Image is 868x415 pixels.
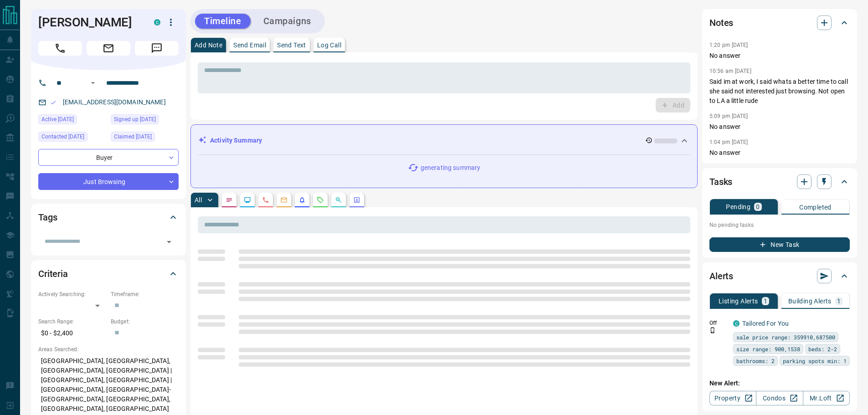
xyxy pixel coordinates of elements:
svg: Requests [317,196,324,204]
svg: Listing Alerts [298,196,306,204]
p: Listing Alerts [719,298,758,304]
svg: Email Valid [50,99,56,106]
div: condos.ca [154,19,160,26]
p: Completed [799,204,832,210]
p: 1 [837,298,841,304]
h1: [PERSON_NAME] [38,15,140,30]
div: Tasks [709,171,850,193]
span: Message [135,41,179,56]
p: No answer [709,51,850,61]
button: Open [163,236,175,248]
svg: Push Notification Only [709,327,716,333]
button: Open [87,77,98,88]
p: No pending tasks [709,218,850,232]
span: Signed up [DATE] [114,115,156,124]
a: Tailored For You [742,320,789,327]
h2: Tags [38,210,57,225]
div: Notes [709,12,850,34]
span: parking spots min: 1 [783,356,847,365]
svg: Lead Browsing Activity [244,196,251,204]
svg: Opportunities [335,196,342,204]
p: Log Call [317,42,341,48]
span: size range: 900,1538 [736,344,800,354]
div: Tags [38,206,179,228]
div: Thu Jun 20 2024 [38,132,106,144]
button: New Task [709,237,850,252]
p: 5:09 pm [DATE] [709,113,748,119]
svg: Agent Actions [353,196,360,204]
svg: Emails [280,196,288,204]
button: Timeline [195,14,251,29]
p: Budget: [111,318,179,326]
p: generating summary [421,163,480,173]
p: No answer [709,148,850,158]
span: Call [38,41,82,56]
h2: Alerts [709,269,733,283]
div: Activity Summary [198,132,690,149]
p: Timeframe: [111,290,179,298]
p: Pending [726,204,750,210]
p: $0 - $2,400 [38,326,106,341]
p: 1:04 pm [DATE] [709,139,748,145]
div: Criteria [38,263,179,285]
span: Contacted [DATE] [41,132,84,141]
h2: Criteria [38,266,68,281]
span: beds: 2-2 [808,344,837,354]
div: Buyer [38,149,179,166]
span: sale price range: 359910,687500 [736,333,835,342]
p: Said im at work, I said whats a better time to call she said not interested just browsing. Not op... [709,77,850,106]
p: Send Text [277,42,306,48]
div: Alerts [709,265,850,287]
a: Property [709,391,756,405]
h2: Notes [709,15,733,30]
p: 1 [764,298,767,304]
span: bathrooms: 2 [736,356,775,365]
p: 10:56 am [DATE] [709,68,751,74]
span: Active [DATE] [41,115,74,124]
div: Just Browsing [38,173,179,190]
p: Areas Searched: [38,345,179,354]
p: New Alert: [709,379,850,388]
span: Claimed [DATE] [114,132,152,141]
a: Mr.Loft [803,391,850,405]
a: [EMAIL_ADDRESS][DOMAIN_NAME] [63,98,166,106]
p: Add Note [195,42,222,48]
svg: Calls [262,196,269,204]
p: No answer [709,122,850,132]
div: Thu Jun 20 2024 [111,132,179,144]
div: Sun Oct 12 2025 [38,114,106,127]
p: All [195,197,202,203]
h2: Tasks [709,174,732,189]
p: Off [709,319,728,327]
p: 0 [756,204,760,210]
span: Email [87,41,130,56]
p: Actively Searching: [38,290,106,298]
div: condos.ca [733,320,740,327]
p: 1:20 pm [DATE] [709,42,748,48]
button: Campaigns [254,14,320,29]
p: Send Email [233,42,266,48]
p: Search Range: [38,318,106,326]
p: Building Alerts [788,298,832,304]
a: Condos [756,391,803,405]
p: Activity Summary [210,136,262,145]
div: Sat May 29 2021 [111,114,179,127]
svg: Notes [226,196,233,204]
